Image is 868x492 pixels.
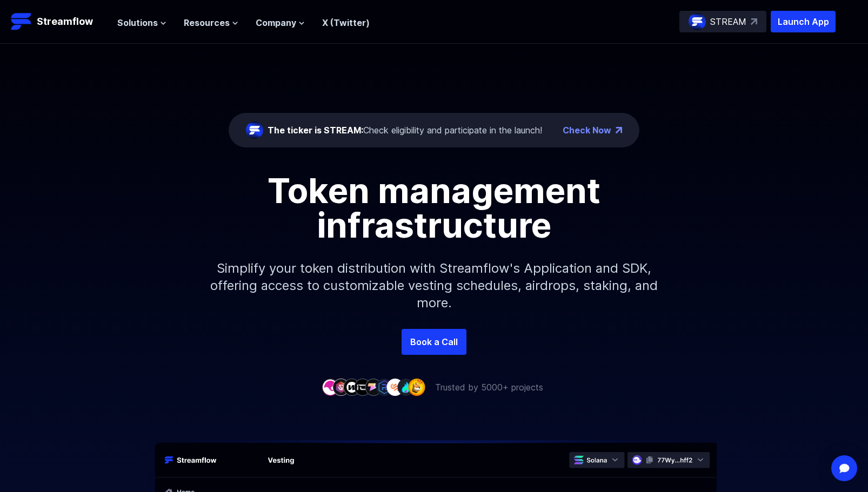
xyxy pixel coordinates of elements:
[37,14,93,29] p: Streamflow
[435,381,543,394] p: Trusted by 5000+ projects
[397,379,415,395] img: company-8
[322,379,339,395] img: company-1
[184,16,230,29] span: Resources
[563,124,611,137] a: Check Now
[246,122,263,139] img: streamflow-logo-circle.png
[376,379,393,395] img: company-6
[332,379,350,395] img: company-2
[322,17,370,28] a: X (Twitter)
[117,16,166,29] button: Solutions
[184,16,238,29] button: Resources
[771,11,836,32] button: Launch App
[202,242,666,329] p: Simplify your token distribution with Streamflow's Application and SDK, offering access to custom...
[402,329,466,355] a: Book a Call
[11,11,106,32] a: Streamflow
[117,16,158,29] span: Solutions
[689,13,706,30] img: streamflow-logo-circle.png
[11,11,32,32] img: Streamflow Logo
[354,379,371,395] img: company-4
[710,15,746,28] p: STREAM
[256,16,296,29] span: Company
[268,124,542,137] div: Check eligibility and participate in the launch!
[408,379,425,395] img: company-9
[751,18,757,25] img: top-right-arrow.svg
[386,379,404,395] img: company-7
[256,16,305,29] button: Company
[268,125,363,136] span: The ticker is STREAM:
[191,173,677,242] h1: Token management infrastructure
[365,379,382,395] img: company-5
[679,11,766,32] a: STREAM
[343,379,360,395] img: company-3
[616,127,622,133] img: top-right-arrow.png
[831,455,857,481] div: Open Intercom Messenger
